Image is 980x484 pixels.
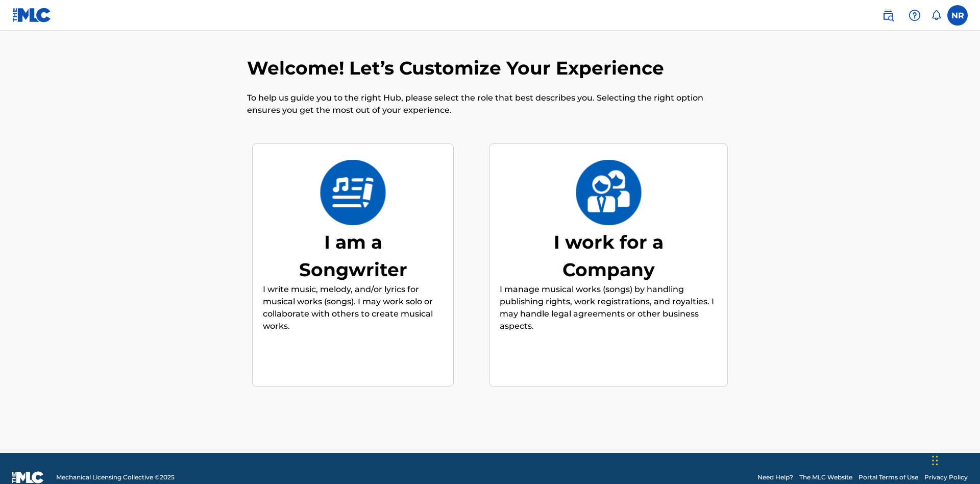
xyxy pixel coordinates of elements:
p: To help us guide you to the right Hub, please select the role that best describes you. Selecting ... [247,92,733,116]
img: I am a Songwriter [320,160,386,225]
p: I write music, melody, and/or lyrics for musical works (songs). I may work solo or collaborate wi... [263,283,443,332]
div: I work for a CompanyI work for a CompanyI manage musical works (songs) by handling publishing rig... [489,143,728,387]
a: Public Search [878,5,898,26]
h2: Welcome! Let’s Customize Your Experience [247,57,669,80]
div: I work for a Company [532,228,685,283]
div: User Menu [947,5,968,26]
div: I am a Songwriter [277,228,430,283]
iframe: Chat Widget [929,435,980,484]
span: Mechanical Licensing Collective © 2025 [56,473,175,482]
a: Portal Terms of Use [859,473,918,482]
div: Drag [932,445,938,476]
div: I am a SongwriterI am a SongwriterI write music, melody, and/or lyrics for musical works (songs).... [252,143,454,387]
img: search [882,9,894,21]
a: The MLC Website [799,473,852,482]
p: I manage musical works (songs) by handling publishing rights, work registrations, and royalties. ... [500,283,717,332]
a: Need Help? [757,473,793,482]
a: Privacy Policy [924,473,968,482]
div: Help [904,5,925,26]
img: MLC Logo [12,8,52,22]
img: logo [12,471,44,483]
div: Notifications [931,10,941,20]
img: help [909,9,921,21]
img: I work for a Company [575,160,642,225]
